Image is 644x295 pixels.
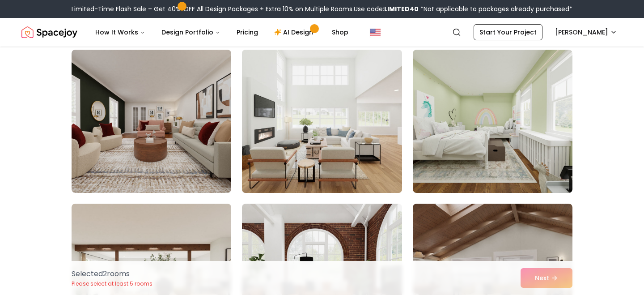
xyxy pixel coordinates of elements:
[354,4,419,13] span: Use code:
[419,4,572,13] span: *Not applicable to packages already purchased*
[72,269,153,279] p: Selected 2 room s
[370,27,381,38] img: United States
[88,23,356,41] nav: Main
[88,23,153,41] button: How It Works
[21,23,77,41] a: Spacejoy
[72,280,153,287] p: Please select at least 5 rooms
[384,4,419,13] b: LIMITED40
[72,50,231,193] img: Room room-61
[325,23,356,41] a: Shop
[229,23,265,41] a: Pricing
[550,24,623,40] button: [PERSON_NAME]
[21,18,623,47] nav: Global
[238,46,406,197] img: Room room-62
[154,23,228,41] button: Design Portfolio
[267,23,323,41] a: AI Design
[72,4,572,13] div: Limited-Time Flash Sale – Get 40% OFF All Design Packages + Extra 10% on Multiple Rooms.
[21,23,77,41] img: Spacejoy Logo
[474,24,542,40] a: Start Your Project
[413,50,572,193] img: Room room-63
